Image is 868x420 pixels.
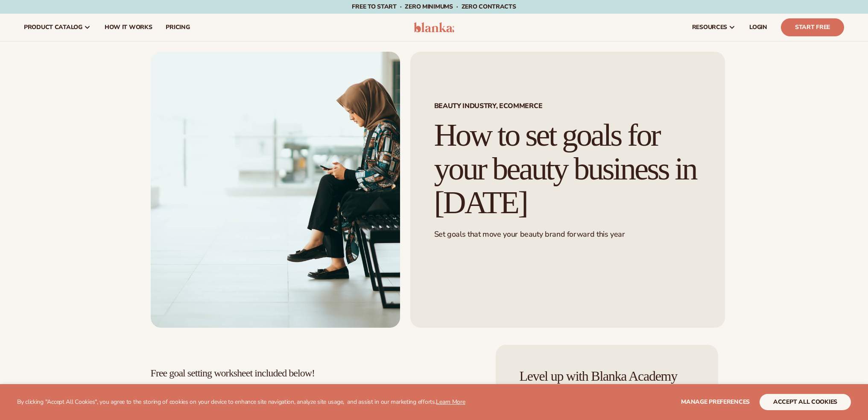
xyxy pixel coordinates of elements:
[681,394,750,410] button: Manage preferences
[414,22,454,32] img: logo
[681,398,750,406] span: Manage preferences
[24,24,82,31] span: product catalog
[151,52,400,328] img: Side profile of a woman sitting on a bench, focused on her phone in a bright, minimalist setting,...
[742,14,774,41] a: LOGIN
[151,367,479,379] h3: Free goal setting worksheet included below!
[159,14,196,41] a: pricing
[760,394,851,410] button: accept all cookies
[692,24,727,31] span: resources
[166,24,190,31] span: pricing
[434,118,701,219] h1: How to set goals for your beauty business in [DATE]
[685,14,742,41] a: resources
[352,3,516,11] span: Free to start · ZERO minimums · ZERO contracts
[434,103,701,109] span: BEAUTY INDUSTRY, ECOMMERCE
[520,369,694,384] h4: Level up with Blanka Academy
[17,14,98,41] a: product catalog
[434,229,701,239] p: Set goals that move your beauty brand forward this year
[17,399,465,406] p: By clicking "Accept All Cookies", you agree to the storing of cookies on your device to enhance s...
[781,18,844,36] a: Start Free
[749,24,767,31] span: LOGIN
[436,398,465,406] a: Learn More
[98,14,159,41] a: How It Works
[105,24,152,31] span: How It Works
